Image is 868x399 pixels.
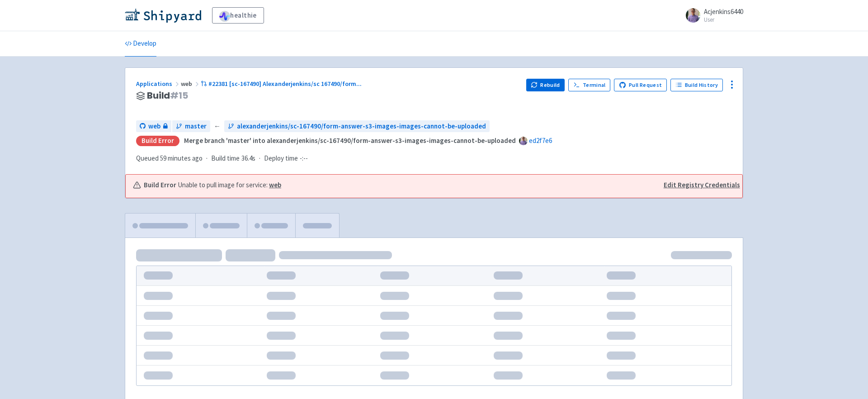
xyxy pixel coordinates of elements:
div: Build Error [136,136,179,146]
span: Queued [136,154,203,162]
a: Pull Request [614,79,667,91]
b: Build Error [144,180,176,190]
a: Develop [125,31,156,57]
span: ← [214,121,221,132]
time: 59 minutes ago [160,154,203,162]
strong: Merge branch 'master' into alexanderjenkins/sc-167490/form-answer-s3-images-images-cannot-be-uplo... [184,136,516,145]
span: web [148,121,160,132]
a: web [269,180,281,189]
span: -:-- [300,153,308,164]
span: # 15 [170,89,188,102]
span: Build time [211,153,240,164]
a: master [172,120,210,133]
span: master [185,121,207,132]
span: Deploy time [264,153,298,164]
small: User [704,17,743,23]
button: Rebuild [526,79,565,91]
a: ed2f7e6 [529,136,552,145]
a: #22381 [sc-167490] Alexanderjenkins/sc 167490/form... [201,80,363,88]
span: Acjenkins6440 [704,7,743,16]
a: web [136,120,171,133]
span: alexanderjenkins/sc-167490/form-answer-s3-images-images-cannot-be-uploaded [237,121,486,132]
a: alexanderjenkins/sc-167490/form-answer-s3-images-images-cannot-be-uploaded [224,120,490,133]
div: · · [136,153,313,164]
span: Unable to pull image for service: [178,180,281,190]
span: Build [147,90,188,101]
a: healthie [212,7,264,24]
img: Shipyard logo [125,8,201,23]
a: Applications [136,80,181,88]
span: #22381 [sc-167490] Alexanderjenkins/sc 167490/form ... [208,80,362,88]
a: Edit Registry Credentials [664,180,740,190]
span: web [181,80,201,88]
a: Acjenkins6440 User [680,8,743,23]
a: Terminal [568,79,610,91]
a: Build History [670,79,723,91]
span: 36.4s [241,153,255,164]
